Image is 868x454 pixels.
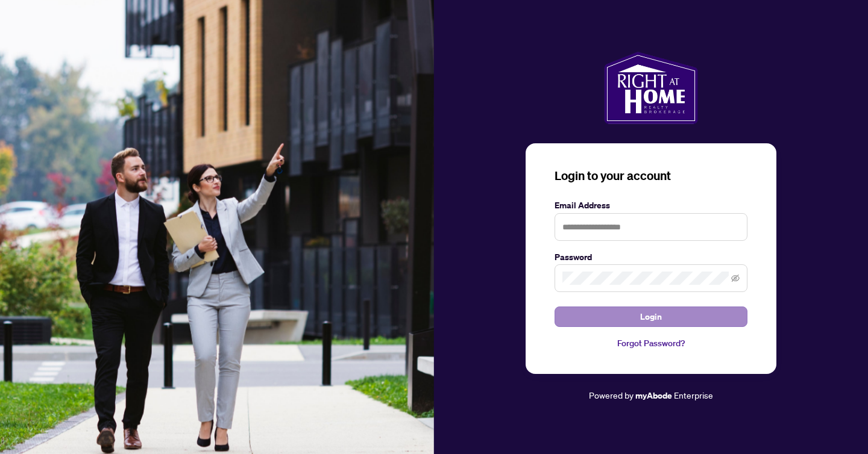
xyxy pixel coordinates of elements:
[731,274,740,282] span: eye-invisible
[555,337,747,350] a: Forgot Password?
[555,199,747,212] label: Email Address
[589,390,634,400] span: Powered by
[555,306,747,327] button: Login
[555,167,747,184] h3: Login to your account
[635,389,672,402] a: myAbode
[555,250,747,264] label: Password
[674,390,713,400] span: Enterprise
[604,52,697,124] img: ma-logo
[640,307,662,326] span: Login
